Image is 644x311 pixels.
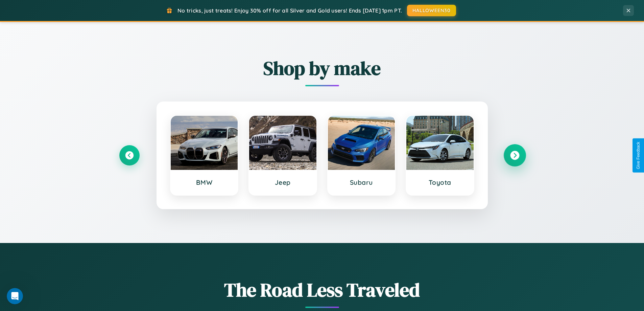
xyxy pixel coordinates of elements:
h3: BMW [177,178,231,186]
h3: Subaru [335,178,388,186]
iframe: Intercom live chat [7,288,23,304]
div: Give Feedback [636,142,641,169]
h3: Jeep [256,178,310,186]
span: No tricks, just treats! Enjoy 30% off for all Silver and Gold users! Ends [DATE] 1pm PT. [177,7,402,14]
h1: The Road Less Traveled [119,277,525,303]
button: HALLOWEEN30 [407,5,456,16]
h3: Toyota [413,178,467,186]
h2: Shop by make [119,55,525,81]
